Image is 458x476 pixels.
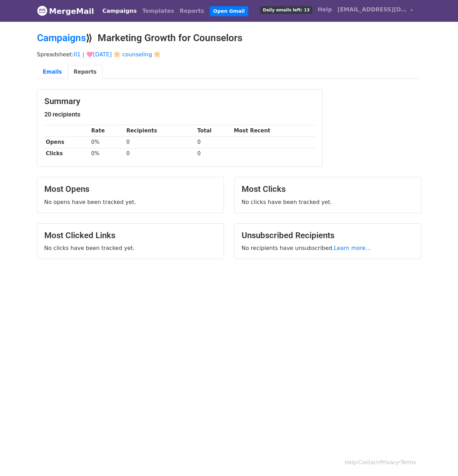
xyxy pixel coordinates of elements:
th: Clicks [44,148,90,159]
a: Learn more... [334,245,371,251]
td: 0 [196,137,232,148]
p: No clicks have been tracked yet. [44,244,217,252]
h5: 20 recipients [44,111,315,118]
a: Privacy [380,459,399,466]
a: Reports [177,4,207,18]
td: 0 [125,137,196,148]
a: Campaigns [100,4,140,18]
th: Most Recent [232,125,315,137]
span: [EMAIL_ADDRESS][DOMAIN_NAME] [338,6,407,14]
th: Recipients [125,125,196,137]
h3: Summary [44,96,315,106]
a: Reports [68,65,102,79]
th: Opens [44,137,90,148]
p: No clicks have been tracked yet. [242,198,414,206]
span: Daily emails left: 13 [260,6,312,14]
a: [EMAIL_ADDRESS][DOMAIN_NAME] [335,3,416,19]
td: 0 [125,148,196,159]
th: Total [196,125,232,137]
a: Templates [140,4,177,18]
p: No recipients have unsubscribed. [242,244,414,252]
a: MergeMail [37,4,94,18]
a: 01 | 🩷[DATE] 🔆 counseling 🔆 [74,51,161,58]
a: Open Gmail [210,6,248,16]
img: MergeMail logo [37,6,47,16]
a: Emails [37,65,68,79]
h3: Unsubscribed Recipients [242,231,414,241]
th: Rate [90,125,125,137]
h3: Most Clicks [242,184,414,194]
h3: Most Opens [44,184,217,194]
td: 0% [90,148,125,159]
a: Daily emails left: 13 [258,3,315,17]
a: Help [345,459,357,466]
a: Contact [358,459,378,466]
a: Help [315,3,335,17]
h2: ⟫ Marketing Growth for Counselors [37,32,421,44]
td: 0 [196,148,232,159]
p: No opens have been tracked yet. [44,198,217,206]
a: Terms [401,459,416,466]
a: Campaigns [37,32,86,44]
h3: Most Clicked Links [44,231,217,241]
p: Spreadsheet: [37,51,421,58]
td: 0% [90,137,125,148]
